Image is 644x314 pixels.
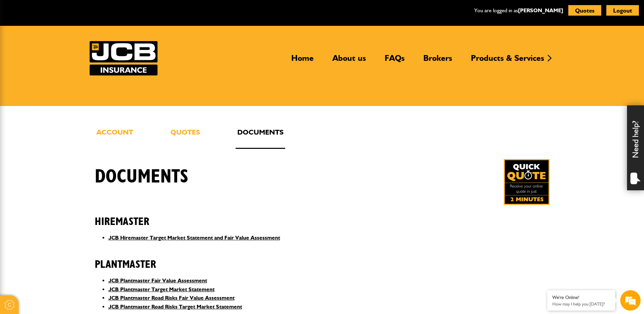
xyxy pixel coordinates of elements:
[108,295,235,301] a: JCB Plantmaster Road Risks Fair Value Assessment
[466,53,549,69] a: Products & Services
[606,5,639,16] button: Logout
[552,301,610,307] p: How may I help you today?
[418,53,457,69] a: Brokers
[327,53,371,69] a: About us
[504,159,550,205] img: Quick Quote
[568,5,601,16] button: Quotes
[95,165,188,188] h1: Documents
[474,6,563,15] p: You are logged in as
[95,248,550,271] h2: Plantmaster
[90,41,158,75] img: JCB Insurance Services logo
[627,105,644,190] div: Need help?
[504,159,550,205] a: Get your insurance quote in just 2-minutes
[95,126,135,149] a: Account
[380,53,410,69] a: FAQs
[236,126,285,149] a: Documents
[90,41,158,75] a: JCB Insurance Services
[108,234,280,241] a: JCB Hiremaster Target Market Statement and Fair Value Assessment
[518,7,563,14] a: [PERSON_NAME]
[169,126,202,149] a: Quotes
[95,205,550,228] h2: Hiremaster
[108,303,242,310] a: JCB Plantmaster Road Risks Target Market Statement
[108,286,215,293] a: JCB Plantmaster Target Market Statement
[286,53,319,69] a: Home
[108,277,207,284] a: JCB Plantmaster Fair Value Assessment
[552,295,610,300] div: We're Online!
